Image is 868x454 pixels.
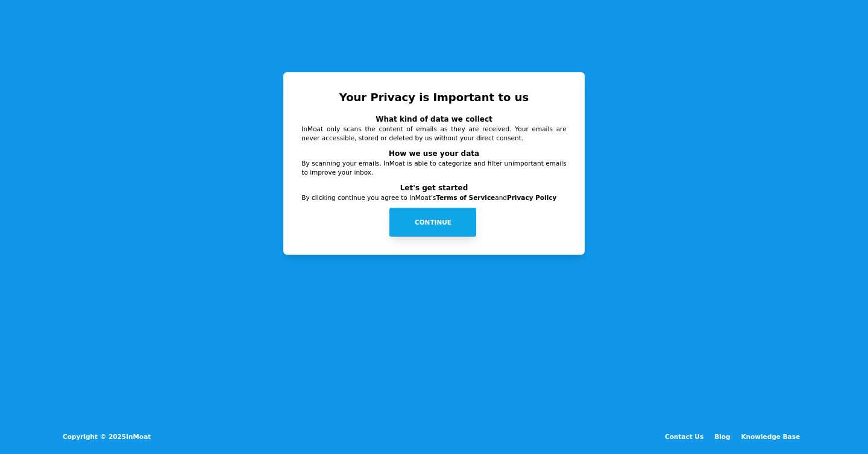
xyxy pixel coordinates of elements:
[126,431,151,442] a: InMoat
[63,431,301,443] div: Copyright © 2025
[301,182,566,193] h6: Let's get started
[659,431,709,443] a: Contact Us
[735,431,805,443] a: Knowledge Base
[389,208,476,237] button: Continue
[301,193,566,202] p: By clicking continue you agree to InMoat's and
[436,194,495,201] a: Terms of Service
[507,194,556,201] a: Privacy Policy
[301,148,566,159] h6: How we use your data
[301,125,566,143] p: InMoat only scans the content of emails as they are received. Your emails are never accessible, s...
[301,83,566,108] h6: Your Privacy is Important to us
[301,114,566,125] h6: What kind of data we collect
[301,159,566,177] p: By scanning your emails, InMoat is able to categorize and filter unimportant emails to improve yo...
[709,431,735,443] a: Blog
